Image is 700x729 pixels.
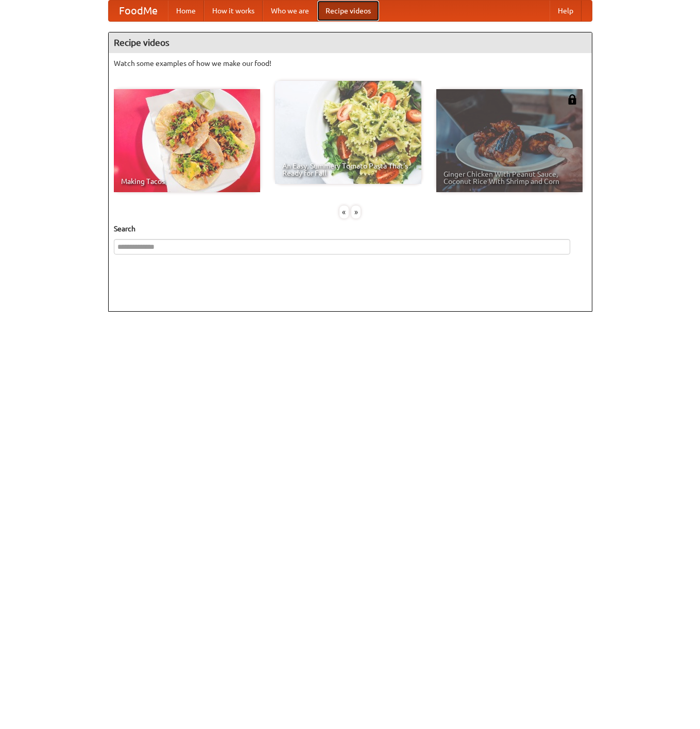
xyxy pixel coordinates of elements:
span: Making Tacos [121,178,253,185]
a: Who we are [263,1,317,21]
a: Recipe videos [317,1,379,21]
h4: Recipe videos [109,32,592,53]
a: Making Tacos [114,89,260,192]
span: An Easy, Summery Tomato Pasta That's Ready for Fall [282,162,414,177]
div: » [351,206,361,218]
a: Help [550,1,582,21]
a: Home [168,1,204,21]
p: Watch some examples of how we make our food! [114,58,587,69]
div: « [339,206,349,218]
a: FoodMe [109,1,168,21]
a: An Easy, Summery Tomato Pasta That's Ready for Fall [275,81,421,184]
h5: Search [114,224,587,234]
img: 483408.png [567,94,577,105]
a: How it works [204,1,263,21]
